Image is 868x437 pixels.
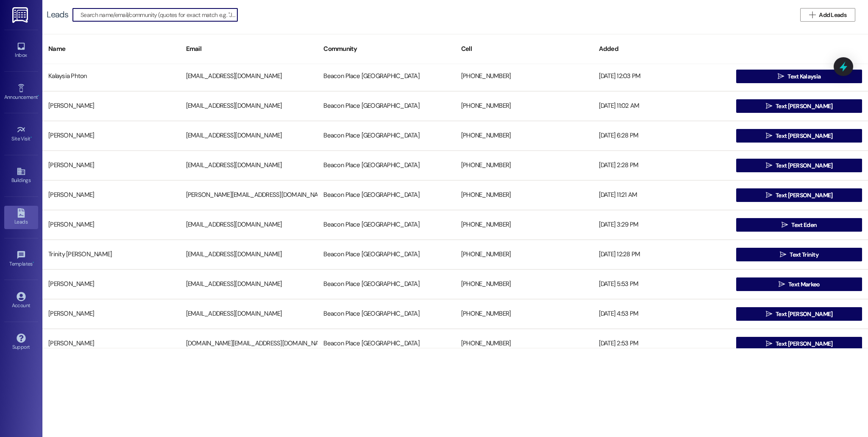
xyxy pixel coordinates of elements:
[736,188,862,202] button: Text [PERSON_NAME]
[4,39,38,62] a: Inbox
[593,246,731,263] div: [DATE] 12:28 PM
[776,191,832,200] span: Text [PERSON_NAME]
[455,216,593,233] div: [PHONE_NUMBER]
[776,161,832,170] span: Text [PERSON_NAME]
[736,277,862,291] button: Text Markeo
[736,70,862,83] button: Text Kalaysia
[4,206,38,229] a: Leads
[779,281,785,288] i: 
[782,221,788,228] i: 
[736,218,862,232] button: Text Eden
[593,335,731,352] div: [DATE] 2:53 PM
[180,157,318,174] div: [EMAIL_ADDRESS][DOMAIN_NAME]
[455,276,593,293] div: [PHONE_NUMBER]
[593,39,731,59] div: Added
[593,127,731,144] div: [DATE] 6:28 PM
[455,127,593,144] div: [PHONE_NUMBER]
[317,335,455,352] div: Beacon Place [GEOGRAPHIC_DATA]
[788,280,820,289] span: Text Markeo
[766,132,772,139] i: 
[736,129,862,143] button: Text [PERSON_NAME]
[736,159,862,172] button: Text [PERSON_NAME]
[776,310,832,319] span: Text [PERSON_NAME]
[593,98,731,115] div: [DATE] 11:02 AM
[736,99,862,113] button: Text [PERSON_NAME]
[593,216,731,233] div: [DATE] 3:29 PM
[42,127,180,144] div: [PERSON_NAME]
[4,248,38,271] a: Templates •
[42,216,180,233] div: [PERSON_NAME]
[31,134,32,140] span: •
[317,98,455,115] div: Beacon Place [GEOGRAPHIC_DATA]
[809,11,815,18] i: 
[736,307,862,321] button: Text [PERSON_NAME]
[4,331,38,354] a: Support
[455,246,593,263] div: [PHONE_NUMBER]
[180,305,318,322] div: [EMAIL_ADDRESS][DOMAIN_NAME]
[776,339,832,348] span: Text [PERSON_NAME]
[12,7,30,23] img: ResiDesk Logo
[593,68,731,85] div: [DATE] 12:03 PM
[776,102,832,111] span: Text [PERSON_NAME]
[593,305,731,322] div: [DATE] 4:53 PM
[4,164,38,187] a: Buildings
[4,289,38,312] a: Account
[317,39,455,59] div: Community
[455,98,593,115] div: [PHONE_NUMBER]
[180,127,318,144] div: [EMAIL_ADDRESS][DOMAIN_NAME]
[766,311,772,317] i: 
[455,335,593,352] div: [PHONE_NUMBER]
[787,72,821,81] span: Text Kalaysia
[455,39,593,59] div: Cell
[47,10,68,19] div: Leads
[4,123,38,146] a: Site Visit •
[455,305,593,322] div: [PHONE_NUMBER]
[180,276,318,293] div: [EMAIL_ADDRESS][DOMAIN_NAME]
[593,157,731,174] div: [DATE] 2:28 PM
[180,335,318,352] div: [DOMAIN_NAME][EMAIL_ADDRESS][DOMAIN_NAME]
[819,11,846,20] span: Add Leads
[42,276,180,293] div: [PERSON_NAME]
[455,187,593,204] div: [PHONE_NUMBER]
[317,246,455,263] div: Beacon Place [GEOGRAPHIC_DATA]
[38,93,39,99] span: •
[180,39,318,59] div: Email
[180,246,318,263] div: [EMAIL_ADDRESS][DOMAIN_NAME]
[766,103,772,109] i: 
[42,246,180,263] div: Trinity [PERSON_NAME]
[42,335,180,352] div: [PERSON_NAME]
[180,98,318,115] div: [EMAIL_ADDRESS][DOMAIN_NAME]
[180,68,318,85] div: [EMAIL_ADDRESS][DOMAIN_NAME]
[42,68,180,85] div: Kalaysia Phton
[317,216,455,233] div: Beacon Place [GEOGRAPHIC_DATA]
[780,251,786,258] i: 
[180,216,318,233] div: [EMAIL_ADDRESS][DOMAIN_NAME]
[317,305,455,322] div: Beacon Place [GEOGRAPHIC_DATA]
[593,276,731,293] div: [DATE] 5:53 PM
[317,187,455,204] div: Beacon Place [GEOGRAPHIC_DATA]
[800,8,855,22] button: Add Leads
[81,9,237,21] input: Search name/email/community (quotes for exact match e.g. "John Smith")
[33,260,34,266] span: •
[766,192,772,199] i: 
[317,276,455,293] div: Beacon Place [GEOGRAPHIC_DATA]
[42,305,180,322] div: [PERSON_NAME]
[42,187,180,204] div: [PERSON_NAME]
[42,157,180,174] div: [PERSON_NAME]
[42,98,180,115] div: [PERSON_NAME]
[593,187,731,204] div: [DATE] 11:21 AM
[791,221,817,230] span: Text Eden
[778,73,784,80] i: 
[766,340,772,347] i: 
[317,127,455,144] div: Beacon Place [GEOGRAPHIC_DATA]
[766,162,772,169] i: 
[317,157,455,174] div: Beacon Place [GEOGRAPHIC_DATA]
[736,337,862,350] button: Text [PERSON_NAME]
[180,187,318,204] div: [PERSON_NAME][EMAIL_ADDRESS][DOMAIN_NAME]
[736,248,862,261] button: Text Trinity
[776,132,832,140] span: Text [PERSON_NAME]
[42,39,180,59] div: Name
[790,250,818,259] span: Text Trinity
[455,68,593,85] div: [PHONE_NUMBER]
[455,157,593,174] div: [PHONE_NUMBER]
